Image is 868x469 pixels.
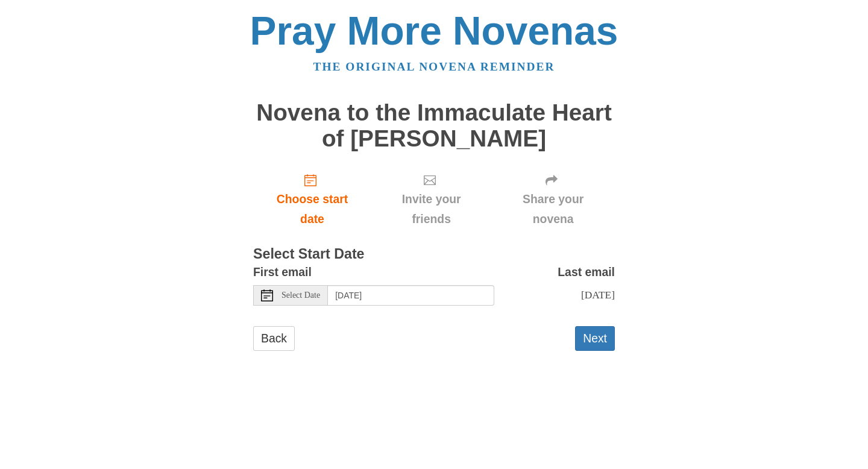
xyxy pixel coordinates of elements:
div: Click "Next" to confirm your start date first. [371,163,491,235]
a: Back [253,326,295,351]
span: Choose start date [265,189,359,229]
span: [DATE] [581,289,615,301]
span: Invite your friends [383,189,479,229]
a: The original novena reminder [313,60,555,73]
a: Pray More Novenas [250,8,618,53]
a: Choose start date [253,163,371,235]
h3: Select Start Date [253,247,615,262]
label: Last email [558,262,615,282]
button: Next [575,326,615,351]
h1: Novena to the Immaculate Heart of [PERSON_NAME] [253,100,615,151]
label: First email [253,262,312,282]
span: Select Date [281,291,320,300]
div: Click "Next" to confirm your start date first. [491,163,615,235]
span: Share your novena [503,189,603,229]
